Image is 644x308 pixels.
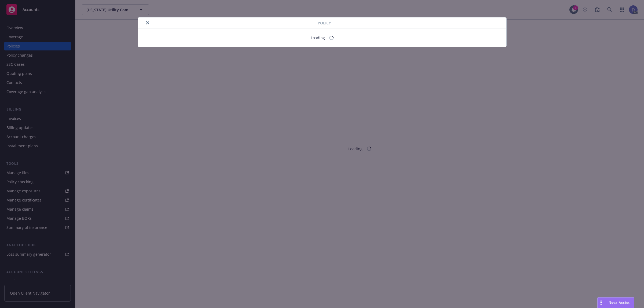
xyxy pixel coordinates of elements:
[144,20,151,26] button: close
[318,20,331,26] span: Policy
[609,300,630,305] span: Nova Assist
[598,298,604,308] div: Drag to move
[597,297,634,308] button: Nova Assist
[311,35,328,41] div: Loading...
